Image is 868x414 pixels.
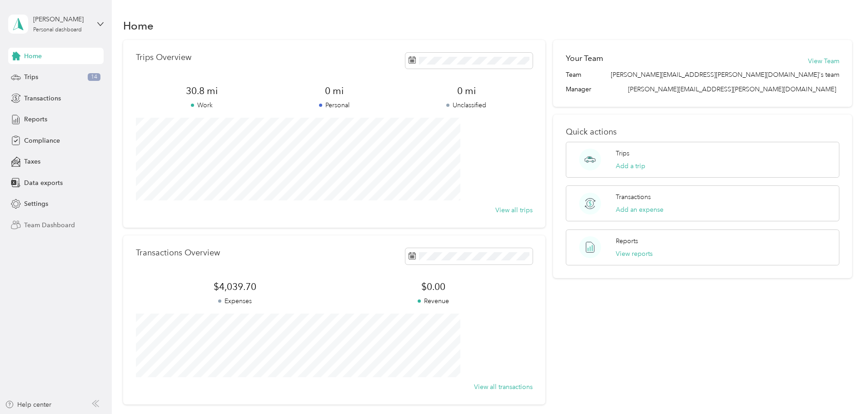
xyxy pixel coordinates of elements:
button: Help center [5,400,51,409]
span: Team [566,70,581,80]
p: Transactions Overview [136,248,220,258]
p: Quick actions [566,127,839,137]
p: Trips [616,149,629,158]
span: 30.8 mi [136,85,268,97]
button: View reports [616,249,653,259]
span: 0 mi [268,85,400,97]
h2: Your Team [566,53,603,64]
span: [PERSON_NAME][EMAIL_ADDRESS][PERSON_NAME][DOMAIN_NAME]'s team [611,70,839,80]
h1: Home [123,21,154,30]
p: Personal [268,100,400,110]
span: Reports [24,115,47,124]
p: Transactions [616,192,651,202]
span: Trips [24,72,38,82]
span: Settings [24,199,48,209]
span: [PERSON_NAME][EMAIL_ADDRESS][PERSON_NAME][DOMAIN_NAME] [628,85,836,93]
span: $0.00 [334,280,532,293]
p: Unclassified [400,100,533,110]
span: Data exports [24,178,63,188]
button: View all transactions [474,382,533,392]
span: 14 [88,73,100,81]
span: Home [24,51,42,61]
p: Work [136,100,268,110]
div: Personal dashboard [33,27,82,33]
p: Trips Overview [136,53,191,62]
span: $4,039.70 [136,280,334,293]
p: Expenses [136,296,334,306]
span: Taxes [24,157,40,166]
button: Add a trip [616,161,645,171]
span: Transactions [24,94,61,103]
span: Manager [566,85,591,94]
iframe: Everlance-gr Chat Button Frame [817,363,868,414]
button: View Team [808,56,839,66]
button: Add an expense [616,205,663,214]
span: Team Dashboard [24,220,75,230]
button: View all trips [495,205,533,215]
span: 0 mi [400,85,533,97]
p: Reports [616,236,638,246]
p: Revenue [334,296,532,306]
span: Compliance [24,136,60,145]
div: [PERSON_NAME] [33,15,90,24]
